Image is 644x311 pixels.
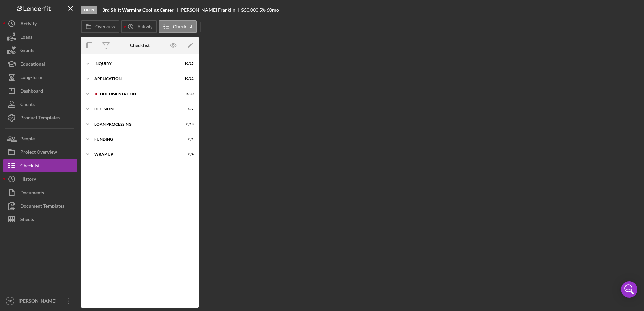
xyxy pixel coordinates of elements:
[20,71,42,86] div: Long-Term
[81,6,97,14] div: Open
[621,281,637,298] div: Open Intercom Messenger
[94,77,177,81] div: Application
[20,132,35,147] div: People
[173,24,192,29] label: Checklist
[20,44,34,59] div: Grants
[94,152,177,157] div: Wrap up
[159,20,197,33] button: Checklist
[259,7,266,13] div: 5 %
[137,24,152,29] label: Activity
[3,199,77,213] button: Document Templates
[81,20,119,33] button: Overview
[20,213,34,228] div: Sheets
[94,62,177,66] div: Inquiry
[20,98,35,113] div: Clients
[130,43,150,48] div: Checklist
[182,152,194,157] div: 0 / 4
[3,57,77,71] button: Educational
[3,30,77,44] button: Loans
[3,44,77,57] button: Grants
[182,122,194,126] div: 0 / 18
[20,172,36,187] div: History
[3,186,77,199] button: Documents
[182,137,194,141] div: 0 / 1
[3,84,77,98] button: Dashboard
[20,17,37,32] div: Activity
[20,111,60,126] div: Product Templates
[3,111,77,125] button: Product Templates
[3,71,77,84] button: Long-Term
[3,132,77,145] button: People
[267,7,279,13] div: 60 mo
[20,84,43,99] div: Dashboard
[182,92,194,96] div: 5 / 30
[121,20,157,33] button: Activity
[102,7,174,13] b: 3rd Shift Warming Cooling Center
[20,199,64,214] div: Document Templates
[3,98,77,111] button: Clients
[3,213,77,226] button: Sheets
[20,57,45,72] div: Educational
[182,107,194,111] div: 0 / 7
[20,30,32,45] div: Loans
[180,7,241,13] div: [PERSON_NAME] Franklin
[3,17,77,30] button: Activity
[3,294,77,308] button: DB[PERSON_NAME]
[182,62,194,66] div: 10 / 15
[95,24,115,29] label: Overview
[94,137,177,141] div: Funding
[20,159,40,174] div: Checklist
[20,186,44,201] div: Documents
[20,145,57,161] div: Project Overview
[17,294,61,309] div: [PERSON_NAME]
[3,172,77,186] button: History
[94,107,177,111] div: Decision
[182,77,194,81] div: 10 / 12
[3,159,77,172] button: Checklist
[8,299,12,303] text: DB
[94,122,177,126] div: Loan Processing
[241,7,258,13] span: $50,000
[100,92,177,96] div: Documentation
[3,145,77,159] button: Project Overview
